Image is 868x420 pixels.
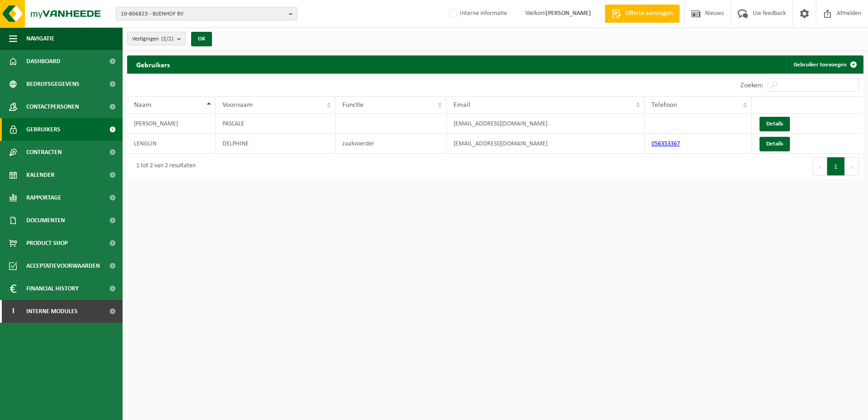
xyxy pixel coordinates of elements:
button: Vestigingen(2/2) [127,32,186,45]
span: Functie [342,101,364,109]
span: Product Shop [26,232,68,255]
label: Zoeken: [740,82,763,89]
span: Contactpersonen [26,95,79,118]
button: Previous [813,157,827,175]
span: Navigatie [26,27,54,50]
a: Offerte aanvragen [605,5,680,23]
span: Financial History [26,277,79,300]
td: DELPHINE [216,134,335,154]
span: Bedrijfsgegevens [26,73,79,95]
span: Gebruikers [26,118,60,141]
span: Email [454,101,470,109]
button: 10-806823 - BIJENHOF BV [116,7,297,20]
div: 1 tot 2 van 2 resultaten [132,158,196,175]
button: OK [191,32,212,46]
a: Gebruiker toevoegen [786,55,863,74]
a: Details [759,117,790,131]
count: (2/2) [161,36,173,42]
span: Acceptatievoorwaarden [26,255,100,277]
span: 10-806823 - BIJENHOF BV [121,7,285,21]
span: Documenten [26,209,65,232]
span: Kalender [26,164,54,186]
span: Voornaam [222,101,253,109]
span: Interne modules [26,300,78,323]
span: Contracten [26,141,62,164]
td: zaakvoerder [335,134,447,154]
span: Dashboard [26,50,60,73]
span: Vestigingen [132,32,173,46]
td: [PERSON_NAME] [127,114,216,134]
strong: [PERSON_NAME] [546,10,591,17]
a: Details [759,137,790,151]
span: Telefoon [651,101,677,109]
td: LENGLIN [127,134,216,154]
button: Next [845,157,859,175]
a: 056353367 [651,140,680,147]
td: [EMAIL_ADDRESS][DOMAIN_NAME] [447,134,645,154]
span: Rapportage [26,186,61,209]
button: 1 [827,157,845,175]
td: PASCALE [216,114,335,134]
h2: Gebruikers [127,55,179,73]
td: [EMAIL_ADDRESS][DOMAIN_NAME] [447,114,645,134]
span: I [9,300,17,323]
label: Interne informatie [447,7,507,20]
span: Naam [134,101,152,109]
span: Offerte aanvragen [623,9,675,18]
